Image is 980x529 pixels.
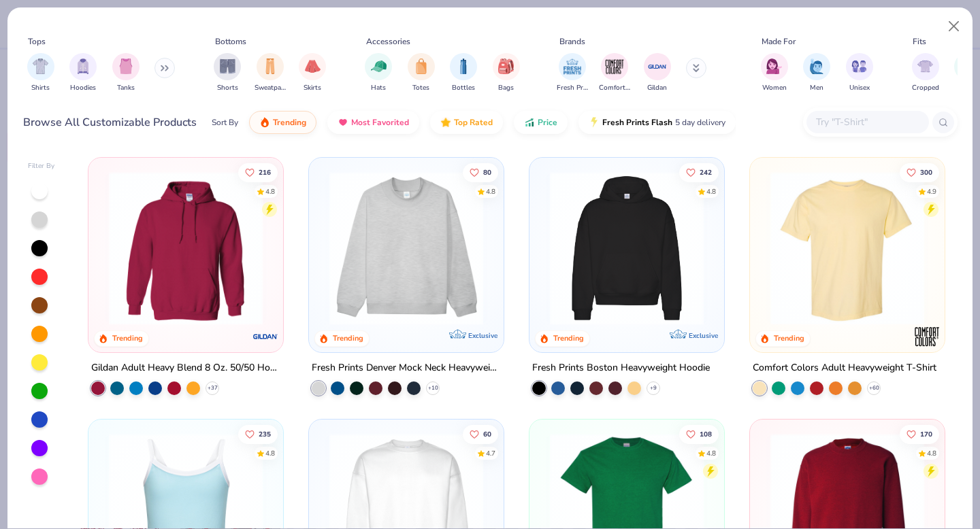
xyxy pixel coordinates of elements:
[920,430,932,437] span: 170
[809,58,824,74] img: Men Image
[543,171,710,325] img: 91acfc32-fd48-4d6b-bdad-a4c1a30ac3fc
[604,56,625,77] img: Comfort Colors Image
[912,83,939,93] span: Cropped
[112,53,140,93] div: filter for Tanks
[27,53,54,93] div: filter for Shirts
[371,58,387,74] img: Hats Image
[452,83,475,93] span: Bottles
[815,114,919,130] input: Try "T-Shirt"
[312,360,501,377] div: Fresh Prints Denver Mock Neck Heavyweight Sweatshirt
[412,83,429,93] span: Totes
[912,53,939,93] button: filter button
[849,83,870,93] span: Unisex
[706,186,716,197] div: 4.8
[483,430,491,437] span: 60
[927,186,936,197] div: 4.9
[599,83,630,93] span: Comfort Colors
[650,384,657,392] span: + 9
[766,58,782,74] img: Women Image
[764,171,931,325] img: 029b8af0-80e6-406f-9fdc-fdf898547912
[941,14,967,39] button: Close
[338,117,348,128] img: most_fav.gif
[299,53,326,93] button: filter button
[490,171,657,325] img: a90f7c54-8796-4cb2-9d6e-4e9644cfe0fe
[679,424,719,443] button: Like
[647,83,667,93] span: Gildan
[69,53,97,93] div: filter for Hoodies
[913,323,940,350] img: Comfort Colors logo
[217,83,238,93] span: Shorts
[351,117,409,128] span: Most Favorited
[454,117,493,128] span: Top Rated
[214,53,241,93] button: filter button
[371,83,386,93] span: Hats
[559,35,585,48] div: Brands
[69,53,97,93] button: filter button
[647,56,668,77] img: Gildan Image
[599,53,630,93] div: filter for Comfort Colors
[486,186,495,197] div: 4.8
[70,83,96,93] span: Hoodies
[762,35,796,48] div: Made For
[28,35,46,48] div: Tops
[299,53,326,93] div: filter for Skirts
[23,114,197,131] div: Browse All Customizable Products
[366,35,410,48] div: Accessories
[557,83,588,93] span: Fresh Prints
[249,111,316,134] button: Trending
[589,117,600,128] img: flash.gif
[28,161,55,171] div: Filter By
[327,111,419,134] button: Most Favorited
[266,186,276,197] div: 4.8
[323,171,490,325] img: f5d85501-0dbb-4ee4-b115-c08fa3845d83
[214,53,241,93] div: filter for Shorts
[917,58,933,74] img: Cropped Image
[532,360,710,377] div: Fresh Prints Boston Heavyweight Hoodie
[450,53,477,93] button: filter button
[700,430,712,437] span: 108
[753,360,936,377] div: Comfort Colors Adult Heavyweight T-Shirt
[846,53,873,93] button: filter button
[112,53,140,93] button: filter button
[414,58,429,74] img: Totes Image
[493,53,520,93] div: filter for Bags
[463,424,498,443] button: Like
[644,53,671,93] button: filter button
[365,53,392,93] button: filter button
[675,115,725,131] span: 5 day delivery
[920,169,932,175] span: 300
[208,384,218,392] span: + 37
[679,163,719,182] button: Like
[803,53,830,93] button: filter button
[710,171,877,325] img: d4a37e75-5f2b-4aef-9a6e-23330c63bbc0
[557,53,588,93] div: filter for Fresh Prints
[304,83,321,93] span: Skirts
[259,169,272,175] span: 216
[912,53,939,93] div: filter for Cropped
[913,35,926,48] div: Fits
[76,58,91,74] img: Hoodies Image
[33,58,48,74] img: Shirts Image
[259,430,272,437] span: 235
[102,171,269,325] img: 01756b78-01f6-4cc6-8d8a-3c30c1a0c8ac
[762,83,787,93] span: Women
[215,35,246,48] div: Bottoms
[456,58,471,74] img: Bottles Image
[27,53,54,93] button: filter button
[602,117,672,128] span: Fresh Prints Flash
[430,111,503,134] button: Top Rated
[91,360,280,377] div: Gildan Adult Heavy Blend 8 Oz. 50/50 Hooded Sweatshirt
[486,448,495,458] div: 4.7
[810,83,823,93] span: Men
[255,53,286,93] button: filter button
[761,53,788,93] div: filter for Women
[408,53,435,93] button: filter button
[493,53,520,93] button: filter button
[538,117,557,128] span: Price
[868,384,879,392] span: + 60
[263,58,278,74] img: Sweatpants Image
[365,53,392,93] div: filter for Hats
[440,117,451,128] img: TopRated.gif
[514,111,568,134] button: Price
[239,424,278,443] button: Like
